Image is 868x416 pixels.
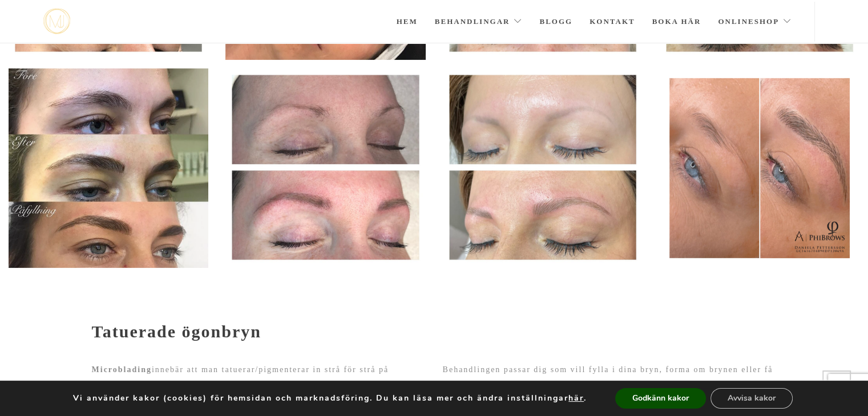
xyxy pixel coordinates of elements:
[718,2,792,42] a: Onlineshop
[73,393,587,403] p: Vi använder kakor (cookies) för hemsidan och marknadsföring. Du kan läsa mer och ändra inställnin...
[225,68,425,266] img: IMG_4703
[92,322,261,341] strong: Tatuerade ögonbryn
[9,68,208,268] img: Fina ögonbryn med microblading
[568,393,584,403] button: här
[435,2,523,42] a: Behandlingar
[710,388,793,409] button: Avvisa kakor
[660,68,859,268] img: Microblading blonda ögonbryn
[539,2,572,42] a: Blogg
[615,388,706,409] button: Godkänn kakor
[43,9,70,34] img: mjstudio
[43,9,70,34] a: mjstudio mjstudio mjstudio
[443,68,643,266] img: IMG_2311
[590,2,635,42] a: Kontakt
[397,2,418,42] a: Hem
[92,365,152,374] strong: Microblading
[92,309,96,317] span: -
[652,2,701,42] a: Boka här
